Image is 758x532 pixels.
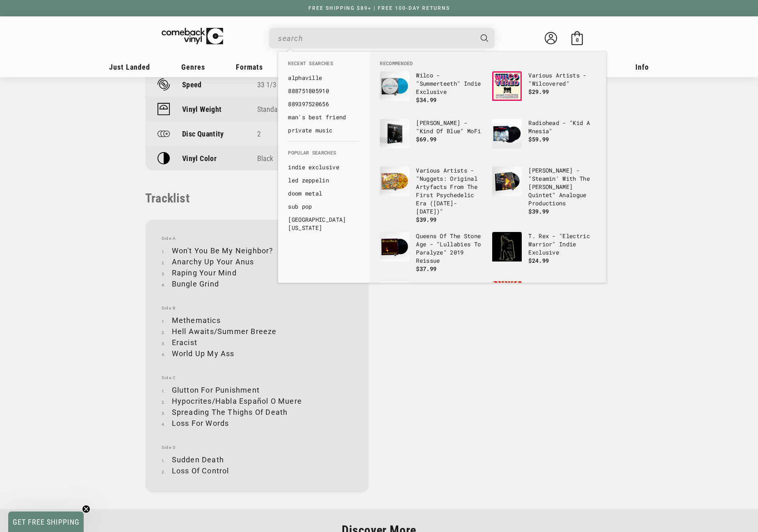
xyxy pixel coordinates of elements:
[162,348,352,359] li: World Up My Ass
[8,512,84,532] div: GET FREE SHIPPINGClose teaser
[284,149,364,161] li: Popular Searches
[416,71,484,96] p: Wilco - "Summerteeth" Indie Exclusive
[492,232,596,271] a: T. Rex - "Electric Warrior" Indie Exclusive T. Rex - "Electric Warrior" Indie Exclusive $24.99
[181,63,205,71] span: Genres
[278,141,370,239] div: Popular Searches
[376,60,600,67] li: Recommended
[576,37,579,43] span: 0
[288,74,360,82] a: alphaville
[257,130,261,138] span: 2
[492,166,522,196] img: Miles Davis - "Steamin' With The Miles Davis Quintet" Analogue Productions
[162,454,352,465] li: Sudden Death
[269,28,495,48] div: Search
[416,135,436,143] span: $69.99
[492,281,596,321] a: Incubus - "Light Grenades" Regular Incubus - "Light Grenades" Regular
[162,465,352,476] li: Loss Of Control
[288,87,360,95] a: 888751805910
[288,100,360,108] a: 889397520656
[284,161,364,174] li: default_suggestions: indie exclusive
[635,63,649,71] span: Info
[162,236,352,241] span: Side A
[13,518,80,526] span: GET FREE SHIPPING
[82,505,90,513] button: Close teaser
[288,202,360,211] a: sub pop
[162,407,352,418] li: Spreading The Thighs Of Death
[284,60,364,71] li: Recent Searches
[182,80,202,89] p: Speed
[488,228,600,275] li: default_products: T. Rex - "Electric Warrior" Indie Exclusive
[162,418,352,429] li: Loss For Words
[380,232,484,273] a: Queens Of The Stone Age - "Lullabies To Paralyze" 2019 Reissue Queens Of The Stone Age - "Lullabi...
[492,119,596,158] a: Radiohead - "Kid A Mnesia" Radiohead - "Kid A Mnesia" $59.99
[376,277,488,325] li: default_products: The Beatles - "1"
[528,166,596,207] p: [PERSON_NAME] - "Steamin' With The [PERSON_NAME] Quintet" Analogue Productions
[236,63,263,71] span: Formats
[528,257,549,264] span: $24.99
[370,52,606,283] div: Recommended
[492,166,596,216] a: Miles Davis - "Steamin' With The Miles Davis Quintet" Analogue Productions [PERSON_NAME] - "Steam...
[416,232,484,265] p: Queens Of The Stone Age - "Lullabies To Paralyze" 2019 Reissue
[416,265,436,273] span: $37.99
[162,306,352,311] span: Side B
[284,124,364,137] li: recent_searches: private music
[528,88,549,95] span: $29.99
[300,5,458,11] a: FREE SHIPPING $89+ | FREE 100-DAY RETURNS
[416,96,436,104] span: $34.99
[284,187,364,200] li: default_suggestions: doom metal
[416,119,484,135] p: [PERSON_NAME] - "Kind Of Blue" MoFi
[492,281,522,311] img: Incubus - "Light Grenades" Regular
[380,71,484,111] a: Wilco - "Summerteeth" Indie Exclusive Wilco - "Summerteeth" Indie Exclusive $34.99
[288,189,360,198] a: doom metal
[380,232,409,261] img: Queens Of The Stone Age - "Lullabies To Paralyze" 2019 Reissue
[182,130,224,138] p: Disc Quantity
[488,277,600,325] li: default_products: Incubus - "Light Grenades" Regular
[162,384,352,396] li: Glutton For Punishment
[284,84,364,98] li: recent_searches: 888751805910
[284,174,364,187] li: default_suggestions: led zeppelin
[488,67,600,115] li: default_products: Various Artists - "Wilcovered"
[284,98,364,111] li: recent_searches: 889397520656
[488,162,600,220] li: default_products: Miles Davis - "Steamin' With The Miles Davis Quintet" Analogue Productions
[380,71,409,101] img: Wilco - "Summerteeth" Indie Exclusive
[257,154,274,163] span: Black
[380,166,409,196] img: Various Artists - "Nuggets: Original Artyfacts From The First Psychedelic Era (1965-1968)"
[162,315,352,326] li: Methematics
[528,135,549,143] span: $59.99
[528,232,596,257] p: T. Rex - "Electric Warrior" Indie Exclusive
[380,281,409,311] img: The Beatles - "1"
[109,63,150,71] span: Just Landed
[162,445,352,450] span: Side D
[284,111,364,124] li: recent_searches: man's best friend
[284,71,364,84] li: recent_searches: alphaville
[492,119,522,148] img: Radiohead - "Kid A Mnesia"
[162,396,352,407] li: Hypocrites/Habla Español O Muere
[288,163,360,171] a: indie exclusive
[182,154,217,163] p: Vinyl Color
[416,281,484,289] p: The Beatles - "1"
[492,71,596,111] a: Various Artists - "Wilcovered" Various Artists - "Wilcovered" $29.99
[288,113,360,121] a: man's best friend
[162,337,352,348] li: Eracist
[257,80,293,89] a: 33 1/3 RPM
[162,278,352,289] li: Bungle Grind
[182,105,221,114] p: Vinyl Weight
[380,281,484,321] a: The Beatles - "1" The Beatles - "1"
[488,115,600,162] li: default_products: Radiohead - "Kid A Mnesia"
[380,119,484,158] a: Miles Davis - "Kind Of Blue" MoFi [PERSON_NAME] - "Kind Of Blue" MoFi $69.99
[528,281,596,298] p: Incubus - "Light Grenades" Regular
[380,166,484,224] a: Various Artists - "Nuggets: Original Artyfacts From The First Psychedelic Era (1965-1968)" Variou...
[162,256,352,267] li: Anarchy Up Your Anus
[492,71,522,101] img: Various Artists - "Wilcovered"
[376,162,488,228] li: default_products: Various Artists - "Nuggets: Original Artyfacts From The First Psychedelic Era (...
[416,216,436,223] span: $39.99
[288,176,360,184] a: led zeppelin
[278,30,473,47] input: When autocomplete results are available use up and down arrows to review and enter to select
[528,207,549,215] span: $39.99
[257,105,319,114] a: Standard (120-150g)
[145,191,369,205] p: Tracklist
[528,71,596,88] p: Various Artists - "Wilcovered"
[416,166,484,216] p: Various Artists - "Nuggets: Original Artyfacts From The First Psychedelic Era ([DATE]-[DATE])"
[284,213,364,234] li: default_suggestions: hotel california
[162,267,352,278] li: Raping Your Mind
[380,119,409,148] img: Miles Davis - "Kind Of Blue" MoFi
